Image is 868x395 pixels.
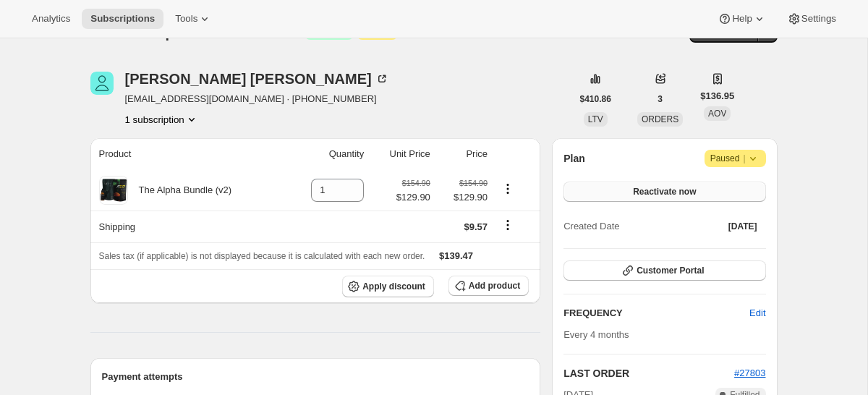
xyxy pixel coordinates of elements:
[649,89,671,109] button: 3
[571,89,620,109] button: $410.86
[563,182,765,202] button: Reactivate now
[734,366,765,381] button: #27803
[743,153,745,164] span: |
[749,306,765,320] span: Edit
[128,183,232,197] div: The Alpha Bundle (v2)
[362,281,425,292] span: Apply discount
[448,276,529,296] button: Add product
[710,151,760,166] span: Paused
[580,93,611,105] span: $410.86
[102,370,529,384] h2: Payment attempts
[99,251,425,261] span: Sales tax (if applicable) is not displayed because it is calculated with each new order.
[700,89,734,103] span: $136.95
[563,306,749,320] h2: FREQUENCY
[496,181,519,197] button: Product actions
[459,179,488,187] small: $154.90
[469,280,520,292] span: Add product
[563,329,629,340] span: Every 4 months
[642,114,678,124] span: ORDERS
[90,211,286,242] th: Shipping
[368,138,435,170] th: Unit Price
[90,13,155,25] span: Subscriptions
[728,221,757,232] span: [DATE]
[166,9,221,29] button: Tools
[439,190,488,205] span: $129.90
[801,13,836,25] span: Settings
[90,138,286,170] th: Product
[563,260,765,281] button: Customer Portal
[563,366,734,381] h2: LAST ORDER
[90,72,114,95] span: Cindy Gregg
[32,13,70,25] span: Analytics
[563,219,619,234] span: Created Date
[741,302,774,325] button: Edit
[435,138,492,170] th: Price
[633,186,696,197] span: Reactivate now
[82,9,163,29] button: Subscriptions
[708,109,726,119] span: AOV
[439,250,473,261] span: $139.47
[658,93,663,105] span: 3
[125,92,389,106] span: [EMAIL_ADDRESS][DOMAIN_NAME] · [PHONE_NUMBER]
[734,368,765,378] a: #27803
[125,72,389,86] div: [PERSON_NAME] [PERSON_NAME]
[563,151,585,166] h2: Plan
[720,216,766,237] button: [DATE]
[286,138,368,170] th: Quantity
[778,9,845,29] button: Settings
[175,13,197,25] span: Tools
[342,276,434,297] button: Apply discount
[709,9,775,29] button: Help
[99,176,128,205] img: product img
[125,112,199,127] button: Product actions
[396,190,430,205] span: $129.90
[402,179,430,187] small: $154.90
[732,13,752,25] span: Help
[637,265,704,276] span: Customer Portal
[23,9,79,29] button: Analytics
[588,114,603,124] span: LTV
[496,217,519,233] button: Shipping actions
[464,221,488,232] span: $9.57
